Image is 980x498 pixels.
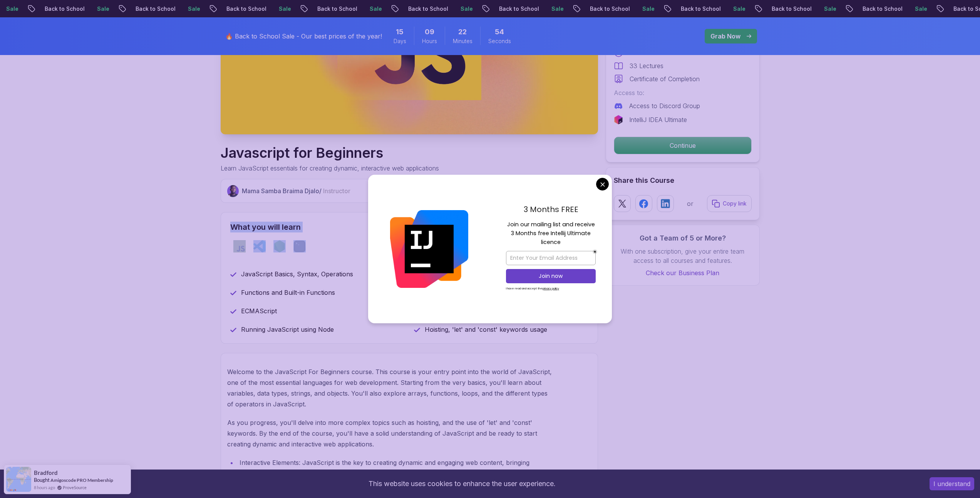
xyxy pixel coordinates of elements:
p: Back to School [310,5,363,13]
p: Learn JavaScript essentials for creating dynamic, interactive web applications [221,164,439,173]
p: Sale [817,5,842,13]
button: Copy link [707,195,752,212]
img: jetbrains logo [614,115,623,124]
p: Certificate of Completion [630,74,700,84]
p: Grab Now [710,32,740,41]
p: Sale [181,5,206,13]
p: As you progress, you'll delve into more complex topics such as hoisting, and the use of 'let' and... [227,417,555,450]
p: Back to School [492,5,544,13]
p: Copy link [723,200,747,207]
img: Nelson Djalo [227,185,239,197]
p: Mama Samba Braima Djalo / [242,186,350,196]
p: Access to: [614,88,752,97]
p: Running JavaScript using Node [241,325,334,334]
p: Back to School [674,5,726,13]
p: Functions and Built-in Functions [241,288,335,297]
h1: Javascript for Beginners [221,145,439,160]
h2: What you will learn [230,222,588,232]
img: provesource social proof notification image [6,467,31,492]
p: With one subscription, give your entire team access to all courses and features. [614,247,752,265]
p: Sale [272,5,297,13]
div: This website uses cookies to enhance the user experience. [6,475,918,492]
p: Back to School [401,5,454,13]
p: Back to School [219,5,272,13]
p: Hoisting, 'let' and 'const' keywords usage [425,325,547,334]
p: JavaScript Basics, Syntax, Operations [241,269,353,279]
p: Continue [614,137,751,154]
span: 9 Hours [425,27,434,37]
p: Sale [454,5,478,13]
img: terminal logo [293,240,306,252]
p: Sale [363,5,387,13]
p: Sale [90,5,115,13]
span: Instructor [323,187,350,195]
span: Bradford [34,470,58,476]
span: Hours [422,37,437,45]
span: 22 Minutes [458,27,467,37]
p: or [687,199,694,208]
span: Seconds [488,37,511,45]
p: Sale [726,5,751,13]
a: ProveSource [63,484,87,491]
p: ECMAScript [241,306,277,316]
p: Sale [908,5,933,13]
button: Continue [614,137,752,154]
p: Sale [635,5,660,13]
button: Accept cookies [930,477,974,490]
li: Interactive Elements: JavaScript is the key to creating dynamic and engaging web content, bringin... [237,457,555,479]
span: 54 Seconds [495,27,504,37]
p: Access to Discord Group [629,101,700,110]
img: nodejs logo [273,240,286,252]
p: Back to School [583,5,635,13]
p: Back to School [38,5,90,13]
p: Back to School [856,5,908,13]
p: 🔥 Back to School Sale - Our best prices of the year! [225,32,382,41]
span: Minutes [453,37,472,45]
h2: Share this Course [614,175,752,186]
p: 33 Lectures [630,61,663,70]
p: Sale [544,5,569,13]
span: Days [394,37,406,45]
span: Bought [34,477,50,483]
a: Amigoscode PRO Membership [50,477,113,483]
span: 8 hours ago [34,484,55,491]
h3: Got a Team of 5 or More? [614,233,752,244]
p: Back to School [765,5,817,13]
img: vscode logo [253,240,266,252]
p: IntelliJ IDEA Ultimate [629,115,687,124]
a: Check our Business Plan [614,268,752,277]
p: Welcome to the JavaScript For Beginners course. This course is your entry point into the world of... [227,366,555,409]
img: javascript logo [233,240,246,252]
p: Back to School [129,5,181,13]
span: 15 Days [396,27,404,37]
